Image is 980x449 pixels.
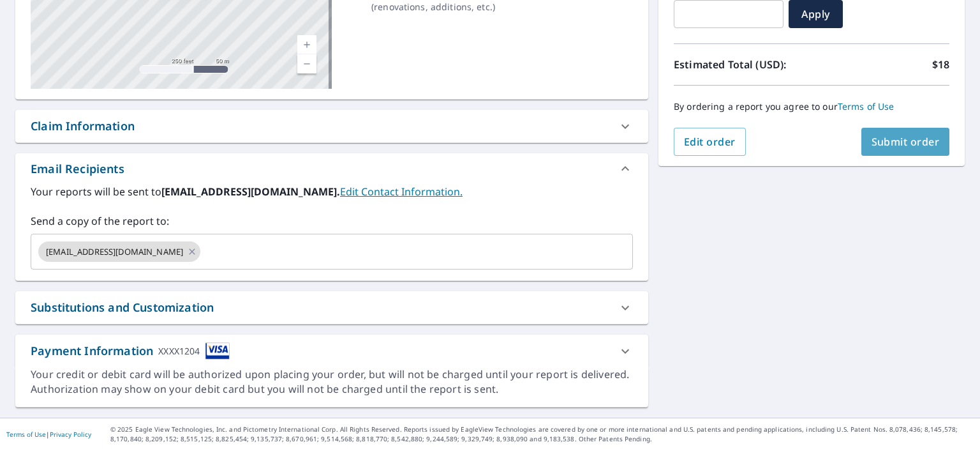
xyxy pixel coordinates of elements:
[205,342,230,360] img: cardImage
[861,128,950,156] button: Submit order
[684,135,736,149] span: Edit order
[932,57,949,72] p: $18
[31,213,633,229] label: Send a copy of the report to:
[158,342,200,360] div: XXXX1204
[31,184,633,199] label: Your reports will be sent to
[31,118,135,135] div: Claim Information
[15,291,648,324] div: Substitutions and Customization
[38,246,191,258] span: [EMAIL_ADDRESS][DOMAIN_NAME]
[31,299,214,316] div: Substitutions and Customization
[31,342,230,360] div: Payment Information
[838,100,895,112] a: Terms of Use
[50,430,91,439] a: Privacy Policy
[31,367,633,397] div: Your credit or debit card will be authorized upon placing your order, but will not be charged unt...
[674,57,812,72] p: Estimated Total (USD):
[6,430,91,438] p: |
[110,425,974,444] p: © 2025 Eagle View Technologies, Inc. and Pictometry International Corp. All Rights Reserved. Repo...
[872,135,940,149] span: Submit order
[15,335,648,367] div: Payment InformationXXXX1204cardImage
[799,7,833,21] span: Apply
[31,160,124,178] div: Email Recipients
[38,241,200,262] div: [EMAIL_ADDRESS][DOMAIN_NAME]
[674,128,746,156] button: Edit order
[297,54,316,73] a: Current Level 17, Zoom Out
[6,430,46,439] a: Terms of Use
[340,185,463,199] a: EditContactInfo
[161,185,340,199] b: [EMAIL_ADDRESS][DOMAIN_NAME].
[15,153,648,184] div: Email Recipients
[297,35,316,54] a: Current Level 17, Zoom In
[674,101,949,112] p: By ordering a report you agree to our
[15,110,648,142] div: Claim Information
